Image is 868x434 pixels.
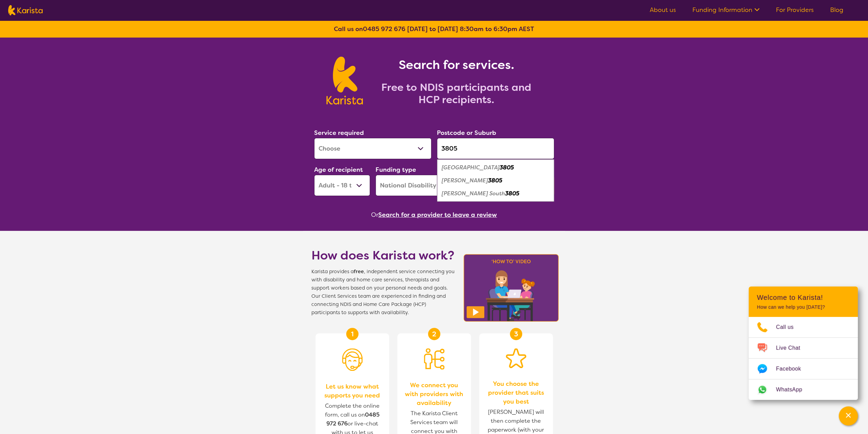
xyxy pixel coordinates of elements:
em: 3805 [505,190,519,197]
div: Narre Warren 3805 [440,174,551,187]
a: For Providers [776,6,814,14]
div: 1 [346,328,358,340]
em: [PERSON_NAME] South [442,190,505,197]
h1: How does Karista work? [311,247,455,264]
em: 3805 [500,164,514,171]
span: Live Chat [776,343,808,353]
b: Call us on [DATE] to [DATE] 8:30am to 6:30pm AEST [334,25,534,33]
label: Service required [314,129,364,137]
a: Web link opens in a new tab. [749,379,858,400]
b: free [354,268,364,275]
label: Age of recipient [314,166,363,174]
em: [PERSON_NAME] [442,177,488,184]
span: Call us [776,322,802,332]
img: Karista logo [8,5,43,15]
span: You choose the provider that suits you best [486,379,546,406]
div: 2 [428,328,440,340]
img: Karista video [461,252,561,324]
img: Person with headset icon [342,348,363,371]
span: Let us know what supports you need [322,382,382,400]
a: Blog [830,6,843,14]
p: How can we help you [DATE]? [757,304,850,310]
div: Fountain Gate 3805 [440,161,551,174]
img: Person being matched to services icon [424,348,444,369]
h1: Search for services. [371,57,542,73]
span: We connect you with providers with availability [404,381,464,407]
span: Or [371,210,378,220]
span: Karista provides a , independent service connecting you with disability and home care services, t... [311,268,455,317]
span: Facebook [776,364,809,374]
em: 3805 [488,177,502,184]
a: About us [650,6,676,14]
span: WhatsApp [776,384,810,395]
div: 3 [510,328,522,340]
img: Star icon [506,348,526,368]
div: Channel Menu [749,286,858,400]
img: Karista logo [326,57,363,104]
button: Search for a provider to leave a review [378,210,497,220]
button: Channel Menu [839,406,858,425]
label: Postcode or Suburb [437,129,496,137]
div: Narre Warren South 3805 [440,187,551,200]
a: 0485 972 676 [363,25,406,33]
input: Type [437,138,554,159]
a: Funding Information [692,6,760,14]
h2: Welcome to Karista! [757,293,850,302]
em: [GEOGRAPHIC_DATA] [442,164,500,171]
label: Funding type [376,166,416,174]
h2: Free to NDIS participants and HCP recipients. [371,81,542,106]
ul: Choose channel [749,317,858,400]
